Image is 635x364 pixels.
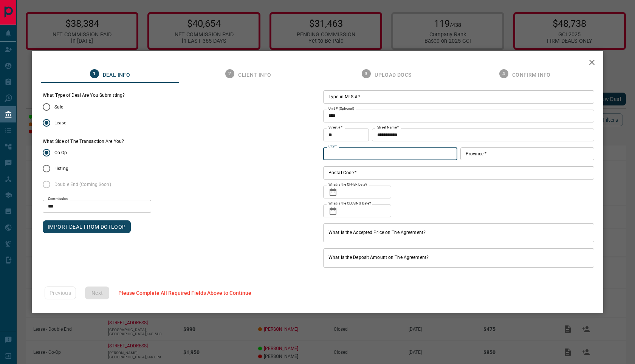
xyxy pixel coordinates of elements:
[328,144,337,149] label: City
[377,125,399,130] label: Street Name
[54,149,67,156] span: Co Op
[54,181,111,188] span: Double End (Coming Soon)
[328,201,371,206] label: What is the CLOSING Date?
[43,220,131,233] button: IMPORT DEAL FROM DOTLOOP
[54,119,67,126] span: Lease
[43,138,124,145] label: What Side of The Transaction Are You?
[54,104,63,110] span: Sale
[103,72,130,79] span: Deal Info
[43,92,125,99] legend: What Type of Deal Are You Submitting?
[54,165,68,172] span: Listing
[328,106,354,111] label: Unit # (Optional)
[48,197,68,201] label: Commission
[328,125,342,130] label: Street #
[328,182,367,187] label: What is the OFFER Date?
[118,290,251,296] span: Please Complete All Required Fields Above to Continue
[93,71,96,76] text: 1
